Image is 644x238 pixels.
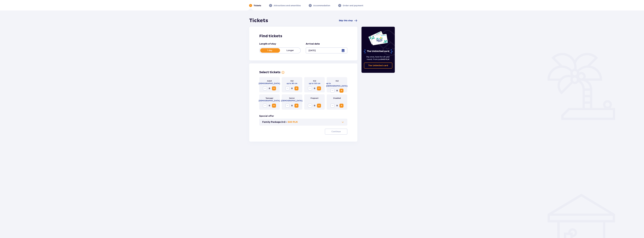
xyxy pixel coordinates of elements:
[259,99,280,102] p: [DEMOGRAPHIC_DATA].
[339,89,343,93] button: Increase
[312,104,316,108] span: 0
[262,121,344,124] button: Family Package 2+2 -540 PLN
[368,64,388,67] p: The Unlimited card
[381,58,389,60] span: 649 PLN
[280,49,300,52] p: Longer
[267,86,271,90] span: 0
[317,86,321,90] button: Increase
[259,115,274,118] p: Special offer
[294,104,298,108] button: Increase
[335,104,339,108] span: 0
[326,82,348,87] p: up to [DEMOGRAPHIC_DATA].
[259,82,280,85] p: [DEMOGRAPHIC_DATA].
[259,70,280,74] p: Select tickets
[335,89,339,93] span: 0
[267,80,272,82] p: Adult
[272,104,276,108] button: Increase
[289,97,295,99] p: Senior
[317,104,321,108] button: Increase
[363,49,393,54] p: The Unlimited card
[290,104,294,108] span: 0
[309,82,320,85] p: up to 120 cm
[249,17,268,24] h1: Tickets
[259,42,276,45] p: Length of stay
[250,4,251,7] p: 1
[339,4,340,7] p: 4
[263,104,267,108] button: Decrease
[274,4,301,7] p: Attractions and amenities
[364,63,392,69] a: The Unlimited card
[306,42,320,45] p: Arrival date
[259,49,280,52] p: 1 day
[308,86,312,90] button: Decrease
[336,80,338,82] p: Kid
[364,56,392,61] p: Pay once, have fun all-year round. From just !
[270,4,271,7] p: 2
[330,104,334,108] button: Decrease
[310,97,318,99] p: Pregnant
[325,129,347,135] button: Continue
[313,80,316,82] p: Kid
[281,99,303,102] p: [DEMOGRAPHIC_DATA].
[343,4,363,7] p: Order and payment
[263,86,267,90] button: Decrease
[310,4,311,7] p: 3
[266,97,273,99] p: Teenager
[290,86,294,90] span: 0
[339,19,353,22] span: Skip this step
[291,80,293,82] p: Kid
[288,121,298,124] p: 540 PLN
[267,104,271,108] span: 0
[285,86,289,90] button: Decrease
[294,86,298,90] button: Increase
[330,89,334,93] button: Decrease
[312,86,316,90] span: 0
[308,104,312,108] button: Decrease
[262,121,287,124] p: Family Package 2+2 -
[339,104,343,108] button: Increase
[333,97,341,99] p: Disabled
[331,130,341,133] p: Continue
[287,82,297,85] p: up to 90 cm
[285,104,289,108] button: Decrease
[259,34,347,38] h2: Find tickets
[339,19,357,22] a: Skip this step
[254,4,261,7] p: Tickets
[272,86,276,90] button: Increase
[313,4,330,7] p: Accommodation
